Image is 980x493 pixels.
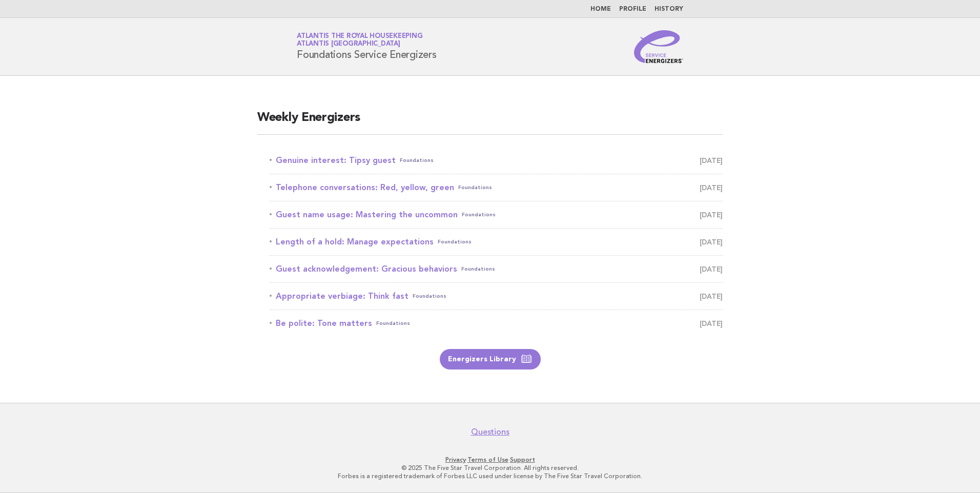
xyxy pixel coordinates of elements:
[655,6,683,12] a: History
[297,41,400,48] span: Atlantis [GEOGRAPHIC_DATA]
[270,262,723,276] a: Guest acknowledgement: Gracious behaviorsFoundations [DATE]
[270,289,723,303] a: Appropriate verbiage: Think fastFoundations [DATE]
[471,427,509,437] a: Questions
[270,235,723,249] a: Length of a hold: Manage expectationsFoundations [DATE]
[700,180,723,195] span: [DATE]
[270,208,723,222] a: Guest name usage: Mastering the uncommonFoundations [DATE]
[257,110,723,135] h2: Weekly Energizers
[700,316,723,331] span: [DATE]
[445,456,466,463] a: Privacy
[462,208,496,222] span: Foundations
[510,456,535,463] a: Support
[413,289,446,303] span: Foundations
[270,316,723,331] a: Be polite: Tone mattersFoundations [DATE]
[400,153,434,168] span: Foundations
[270,153,723,168] a: Genuine interest: Tipsy guestFoundations [DATE]
[438,235,472,249] span: Foundations
[700,235,723,249] span: [DATE]
[176,456,804,464] p: · ·
[176,464,804,472] p: © 2025 The Five Star Travel Corporation. All rights reserved.
[297,33,422,47] a: Atlantis the Royal HousekeepingAtlantis [GEOGRAPHIC_DATA]
[700,262,723,276] span: [DATE]
[634,30,683,63] img: Service Energizers
[700,208,723,222] span: [DATE]
[297,33,437,60] h1: Foundations Service Energizers
[270,180,723,195] a: Telephone conversations: Red, yellow, greenFoundations [DATE]
[590,6,611,12] a: Home
[619,6,646,12] a: Profile
[440,349,541,369] a: Energizers Library
[467,456,508,463] a: Terms of Use
[458,180,492,195] span: Foundations
[176,472,804,480] p: Forbes is a registered trademark of Forbes LLC used under license by The Five Star Travel Corpora...
[700,153,723,168] span: [DATE]
[376,316,410,331] span: Foundations
[461,262,495,276] span: Foundations
[700,289,723,303] span: [DATE]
